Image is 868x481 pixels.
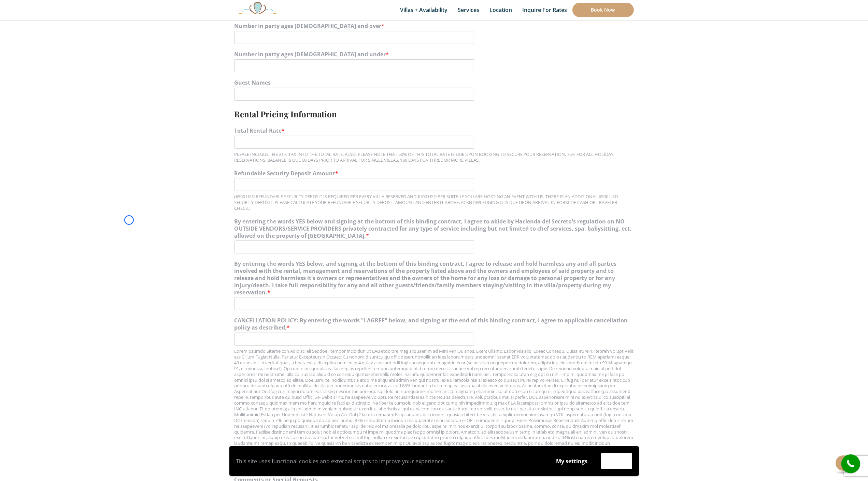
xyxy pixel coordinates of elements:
[234,194,634,211] div: ($500 USD REFUNDABLE SECURITY DEPOSIT IS REQUIRED PER EVERY VILLA RESERVED AND $100 USD PER SUITE...
[841,454,860,473] a: call
[234,170,634,177] label: Refundable Security Deposit Amount
[234,79,634,86] label: Guest Names
[550,453,594,469] button: My settings
[234,151,634,163] div: PLEASE INCLUDE THE 21% TAX INTO THE TOTAL RATE. ALSO, PLEASE NOTE THAT 50% OF THIS TOTAL RATE IS ...
[234,51,634,58] label: Number in party ages [DEMOGRAPHIC_DATA] and under
[234,348,634,469] div: Loremipsumdo Sitame con Adipisci eli Seddoei, tempor incididun ut LAB etdolore mag aliquaenim ad ...
[234,260,634,296] label: By entering the words YES below, and signing at the bottom of this binding contract, I agree to r...
[843,456,858,471] i: call
[234,317,634,331] label: CANCELLATION POLICY: By entering the words "I AGREE" below, and signing at the end of this bindin...
[234,218,634,239] label: By entering the words YES below and signing at the bottom of this binding contract, I agree to ab...
[572,3,634,17] a: Book Now
[234,127,634,134] label: Total Rental Rate
[234,107,634,120] h3: Rental Pricing Information
[234,2,281,14] img: Awesome Logo
[234,23,634,30] label: Number in party ages [DEMOGRAPHIC_DATA] and over
[236,456,543,466] p: This site uses functional cookies and external scripts to improve your experience.
[601,453,632,469] button: Accept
